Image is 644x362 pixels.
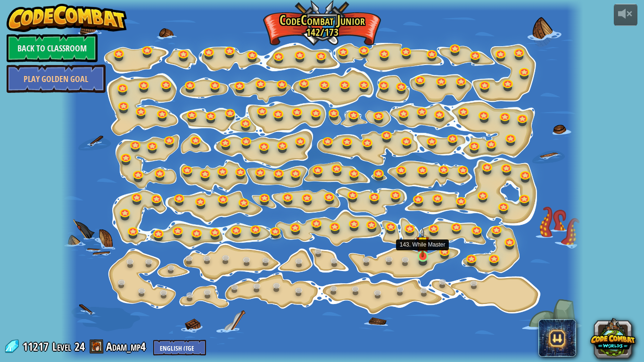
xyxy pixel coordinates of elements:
a: Play Golden Goal [7,65,106,93]
img: CodeCombat - Learn how to code by playing a game [7,4,127,32]
span: 24 [74,339,85,354]
img: level-banner-started.png [416,228,429,257]
a: Back to Classroom [7,34,98,62]
span: 11217 [23,339,51,354]
span: Level [52,339,71,354]
a: Adam_mp4 [106,339,149,354]
button: Adjust volume [614,4,637,26]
